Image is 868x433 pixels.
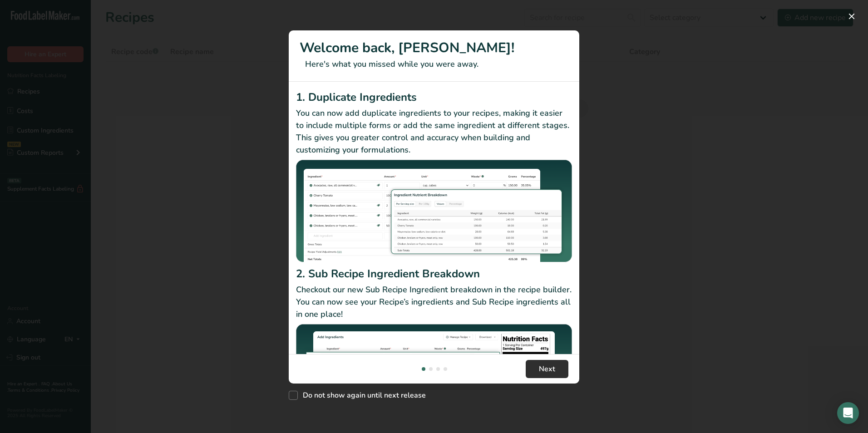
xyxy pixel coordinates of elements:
[300,38,568,58] h1: Welcome back, [PERSON_NAME]!
[296,107,572,156] p: You can now add duplicate ingredients to your recipes, making it easier to include multiple forms...
[296,89,572,105] h2: 1. Duplicate Ingredients
[300,58,568,70] p: Here's what you missed while you were away.
[298,391,426,400] span: Do not show again until next release
[837,402,859,424] div: Open Intercom Messenger
[526,360,568,378] button: Next
[296,324,572,427] img: Sub Recipe Ingredient Breakdown
[539,364,555,374] span: Next
[296,284,572,320] p: Checkout our new Sub Recipe Ingredient breakdown in the recipe builder. You can now see your Reci...
[296,266,572,282] h2: 2. Sub Recipe Ingredient Breakdown
[296,160,572,263] img: Duplicate Ingredients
